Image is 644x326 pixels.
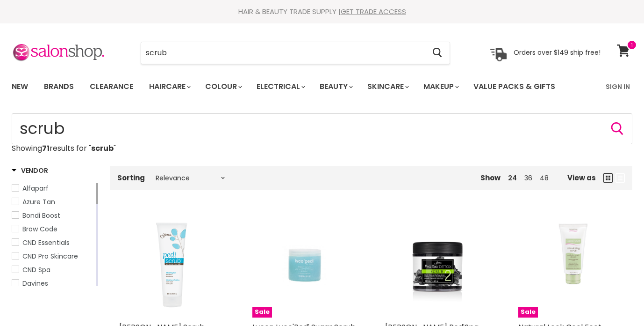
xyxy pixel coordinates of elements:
[12,113,632,144] input: Search
[12,210,94,221] a: Bondi Boost
[12,144,632,153] p: Showing results for " "
[385,213,490,318] a: Gena PediSpa Detox Black Charcoal Purifying Scrub - Clearance!
[600,77,636,96] a: Sign In
[360,77,415,96] a: Skincare
[22,252,78,261] span: CND Pro Skincare
[341,7,406,16] a: GET TRADE ACCESS
[250,77,311,96] a: Electrical
[12,183,94,193] a: Alfaparf
[313,77,358,96] a: Beauty
[610,121,625,136] button: Search
[252,307,272,318] span: Sale
[252,213,358,318] a: Lycon Lyco'Pedi Sugar ScrubSale
[540,173,549,183] a: 48
[42,143,50,154] strong: 71
[91,143,114,154] strong: scrub
[198,77,248,96] a: Colour
[416,77,465,96] a: Makeup
[22,224,57,234] span: Brow Code
[466,77,562,96] a: Value Packs & Gifts
[425,42,450,64] button: Search
[5,77,35,96] a: New
[12,237,94,248] a: CND Essentials
[22,184,49,193] span: Alfaparf
[22,197,55,207] span: Azure Tan
[142,77,196,96] a: Haircare
[22,238,70,247] span: CND Essentials
[480,173,501,183] span: Show
[12,265,94,275] a: CND Spa
[141,42,450,64] form: Product
[12,197,94,207] a: Azure Tan
[518,213,623,318] a: Natural Look Cool Feet Stimulating ScrubSale
[22,265,50,274] span: CND Spa
[524,173,532,183] a: 36
[12,224,94,234] a: Brow Code
[117,174,145,182] label: Sorting
[22,279,48,288] span: Davines
[12,251,94,261] a: CND Pro Skincare
[12,278,94,289] a: Davines
[12,113,632,144] form: Product
[514,48,601,57] p: Orders over $149 ship free!
[141,42,425,64] input: Search
[5,73,581,100] ul: Main menu
[22,211,60,220] span: Bondi Boost
[508,173,517,183] a: 24
[518,307,538,318] span: Sale
[83,77,140,96] a: Clearance
[12,166,48,175] h3: Vendor
[37,77,81,96] a: Brands
[119,213,224,318] a: Gena Pedi Scrub
[567,174,596,182] span: View as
